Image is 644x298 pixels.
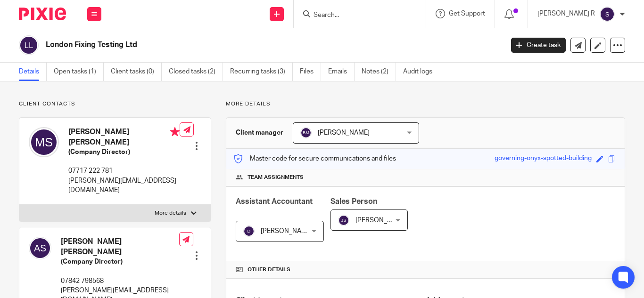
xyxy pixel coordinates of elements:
[61,237,179,257] h4: [PERSON_NAME] [PERSON_NAME]
[233,154,396,163] p: Master code for secure communications and files
[248,174,304,181] span: Team assignments
[19,63,47,81] a: Details
[170,127,180,137] i: Primary
[248,266,290,274] span: Other details
[29,237,51,259] img: svg%3E
[68,127,180,147] h4: [PERSON_NAME] [PERSON_NAME]
[495,153,592,164] div: governing-onyx-spotted-building
[261,228,323,234] span: [PERSON_NAME] S T
[313,11,397,20] input: Search
[330,198,377,205] span: Sales Person
[46,40,407,50] h2: London Fixing Testing Ltd
[169,63,223,81] a: Closed tasks (2)
[355,217,407,224] span: [PERSON_NAME]
[403,63,439,81] a: Audit logs
[19,8,66,20] img: Pixie
[68,166,180,176] p: 07717 222 781
[226,100,625,108] p: More details
[362,63,396,81] a: Notes (2)
[236,198,313,205] span: Assistant Accountant
[19,100,211,108] p: Client contacts
[328,63,355,81] a: Emails
[338,215,349,226] img: svg%3E
[300,63,321,81] a: Files
[300,127,312,138] img: svg%3E
[61,257,179,266] h5: (Company Director)
[600,7,615,22] img: svg%3E
[111,63,162,81] a: Client tasks (0)
[68,176,180,195] p: [PERSON_NAME][EMAIL_ADDRESS][DOMAIN_NAME]
[537,9,595,18] p: [PERSON_NAME] R
[449,10,485,17] span: Get Support
[511,38,566,53] a: Create task
[230,63,293,81] a: Recurring tasks (3)
[68,147,180,157] h5: (Company Director)
[29,127,59,157] img: svg%3E
[243,226,255,237] img: svg%3E
[61,276,179,286] p: 07842 798568
[155,209,186,217] p: More details
[19,35,39,55] img: svg%3E
[318,129,370,136] span: [PERSON_NAME]
[236,128,283,137] h3: Client manager
[54,63,104,81] a: Open tasks (1)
